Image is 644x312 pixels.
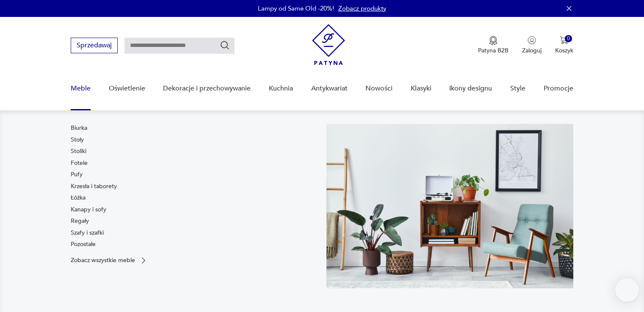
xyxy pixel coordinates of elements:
[311,72,348,105] a: Antykwariat
[71,217,89,225] a: Regały
[71,182,117,191] a: Krzesła i taborety
[544,72,573,105] a: Promocje
[478,36,509,55] button: Patyna B2B
[71,159,88,167] a: Fotele
[411,72,431,105] a: Klasyki
[522,36,542,55] button: Zaloguj
[312,24,345,65] img: Patyna - sklep z meblami i dekoracjami vintage
[269,72,293,105] a: Kuchnia
[71,124,87,132] a: Biurka
[326,124,573,288] img: 969d9116629659dbb0bd4e745da535dc.jpg
[71,257,135,263] p: Zobacz wszystkie meble
[555,36,573,55] button: 0Koszyk
[71,256,148,265] a: Zobacz wszystkie meble
[71,240,96,249] a: Pozostałe
[71,38,118,53] button: Sprzedawaj
[449,72,492,105] a: Ikony designu
[615,278,639,302] iframe: Smartsupp widget button
[338,4,386,13] a: Zobacz produkty
[258,4,334,13] p: Lampy od Same Old -20%!
[71,72,91,105] a: Meble
[71,43,118,49] a: Sprzedawaj
[478,36,509,55] a: Ikona medaluPatyna B2B
[528,36,536,44] img: Ikonka użytkownika
[109,72,145,105] a: Oświetlenie
[565,35,572,42] div: 0
[71,194,86,202] a: Łóżka
[71,170,83,179] a: Pufy
[522,47,542,55] p: Zaloguj
[71,229,104,237] a: Szafy i szafki
[71,136,84,144] a: Stoły
[510,72,525,105] a: Style
[560,36,568,44] img: Ikona koszyka
[71,147,86,156] a: Stoliki
[71,205,106,214] a: Kanapy i sofy
[163,72,251,105] a: Dekoracje i przechowywanie
[365,72,392,105] a: Nowości
[478,47,509,55] p: Patyna B2B
[220,40,230,50] button: Szukaj
[489,36,498,45] img: Ikona medalu
[555,47,573,55] p: Koszyk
